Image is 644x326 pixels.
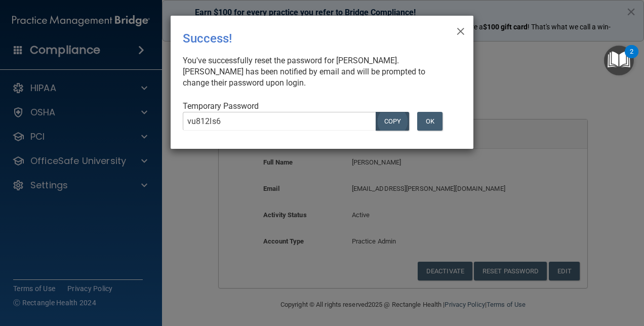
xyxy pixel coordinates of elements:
[183,101,259,111] span: Temporary Password
[630,52,633,65] div: 2
[183,55,453,89] div: You've successfully reset the password for [PERSON_NAME]. [PERSON_NAME] has been notified by emai...
[456,20,465,40] span: ×
[417,112,442,131] button: OK
[604,46,634,75] button: Open Resource Center, 2 new notifications
[376,112,409,131] button: COPY
[183,24,420,53] div: Success!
